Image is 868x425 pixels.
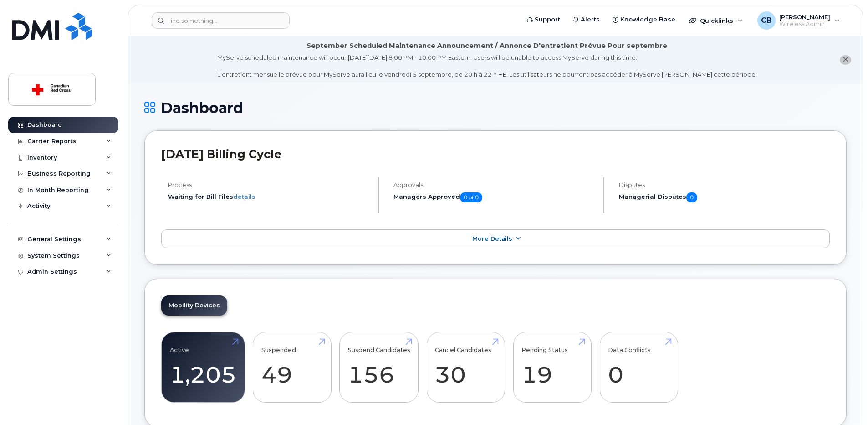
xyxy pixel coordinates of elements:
[393,181,596,188] h4: Approvals
[840,55,851,65] button: close notification
[168,181,370,188] h4: Process
[435,337,496,398] a: Cancel Candidates 30
[217,53,757,79] div: MyServe scheduled maintenance will occur [DATE][DATE] 8:00 PM - 10:00 PM Eastern. Users will be u...
[460,192,482,202] span: 0 of 0
[393,192,596,202] h5: Managers Approved
[619,181,830,188] h4: Disputes
[168,192,370,201] li: Waiting for Bill Files
[619,192,830,202] h5: Managerial Disputes
[233,193,255,200] a: details
[144,100,847,116] h1: Dashboard
[608,337,669,398] a: Data Conflicts 0
[161,147,830,161] h2: [DATE] Billing Cycle
[261,337,323,398] a: Suspended 49
[686,192,697,202] span: 0
[306,41,667,51] div: September Scheduled Maintenance Announcement / Annonce D'entretient Prévue Pour septembre
[521,337,583,398] a: Pending Status 19
[348,337,410,398] a: Suspend Candidates 156
[170,337,236,398] a: Active 1,205
[472,235,512,242] span: More Details
[161,295,227,316] a: Mobility Devices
